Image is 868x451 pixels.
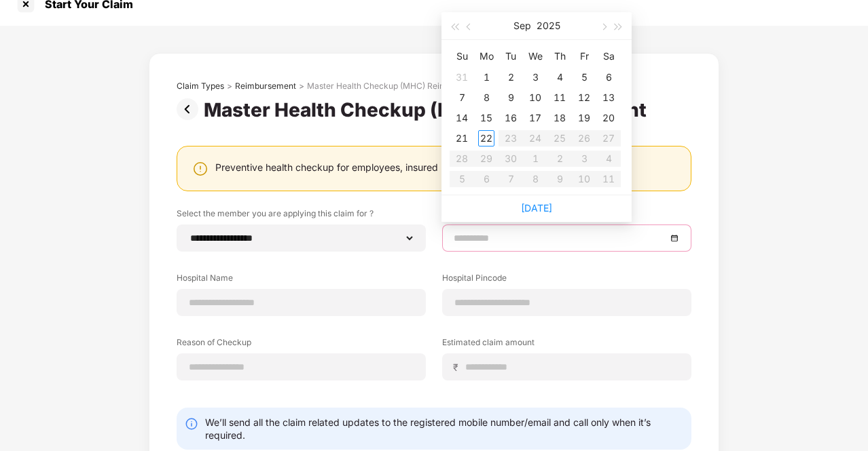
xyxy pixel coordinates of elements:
[474,67,499,87] td: 2025-09-01
[527,90,543,106] div: 10
[442,336,691,353] label: Estimated claim amount
[523,87,547,108] td: 2025-09-10
[204,98,652,121] div: Master Health Checkup (MHC) Reimbursement
[478,110,494,126] div: 15
[453,361,464,374] span: ₹
[499,108,523,128] td: 2025-09-16
[551,110,568,126] div: 18
[205,416,683,442] div: We’ll send all the claim related updates to the registered mobile number/email and call only when...
[499,45,523,67] th: Tu
[547,87,572,108] td: 2025-09-11
[454,69,470,85] div: 31
[227,81,232,92] div: >
[454,110,470,126] div: 14
[523,45,547,67] th: We
[478,90,494,106] div: 8
[527,110,543,126] div: 17
[450,45,474,67] th: Su
[478,130,494,146] div: 22
[600,110,617,126] div: 20
[450,128,474,149] td: 2025-09-21
[177,336,426,353] label: Reason of Checkup
[235,81,296,92] div: Reimbursement
[572,45,596,67] th: Fr
[503,69,519,85] div: 2
[572,108,596,128] td: 2025-09-19
[177,272,426,289] label: Hospital Name
[551,69,568,85] div: 4
[215,161,496,174] div: Preventive health checkup for employees, insured upto ₹3,000
[299,81,304,92] div: >
[547,67,572,87] td: 2025-09-04
[527,69,543,85] div: 3
[547,45,572,67] th: Th
[474,128,499,149] td: 2025-09-22
[576,69,592,85] div: 5
[307,81,488,92] div: Master Health Checkup (MHC) Reimbursement
[454,90,470,106] div: 7
[503,110,519,126] div: 16
[192,161,209,177] img: svg+xml;base64,PHN2ZyBpZD0iV2FybmluZ18tXzI0eDI0IiBkYXRhLW5hbWU9Ildhcm5pbmcgLSAyNHgyNCIgeG1sbnM9Im...
[547,108,572,128] td: 2025-09-18
[513,12,531,39] button: Sep
[177,208,426,224] label: Select the member you are applying this claim for ?
[185,417,198,431] img: svg+xml;base64,PHN2ZyBpZD0iSW5mby0yMHgyMCIgeG1sbnM9Imh0dHA6Ly93d3cudzMub3JnLzIwMDAvc3ZnIiB3aWR0aD...
[523,67,547,87] td: 2025-09-03
[523,108,547,128] td: 2025-09-17
[499,67,523,87] td: 2025-09-02
[450,87,474,108] td: 2025-09-07
[576,110,592,126] div: 19
[474,108,499,128] td: 2025-09-15
[572,87,596,108] td: 2025-09-12
[600,90,617,106] div: 13
[177,98,204,120] img: svg+xml;base64,PHN2ZyBpZD0iUHJldi0zMngzMiIgeG1sbnM9Imh0dHA6Ly93d3cudzMub3JnLzIwMDAvc3ZnIiB3aWR0aD...
[474,45,499,67] th: Mo
[521,202,552,214] a: [DATE]
[478,69,494,85] div: 1
[596,108,621,128] td: 2025-09-20
[503,90,519,106] div: 9
[537,12,560,39] button: 2025
[177,81,224,92] div: Claim Types
[442,272,691,289] label: Hospital Pincode
[572,67,596,87] td: 2025-09-05
[450,108,474,128] td: 2025-09-14
[596,67,621,87] td: 2025-09-06
[600,69,617,85] div: 6
[596,45,621,67] th: Sa
[499,87,523,108] td: 2025-09-09
[576,90,592,106] div: 12
[474,87,499,108] td: 2025-09-08
[450,67,474,87] td: 2025-08-31
[454,130,470,146] div: 21
[551,90,568,106] div: 11
[596,87,621,108] td: 2025-09-13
